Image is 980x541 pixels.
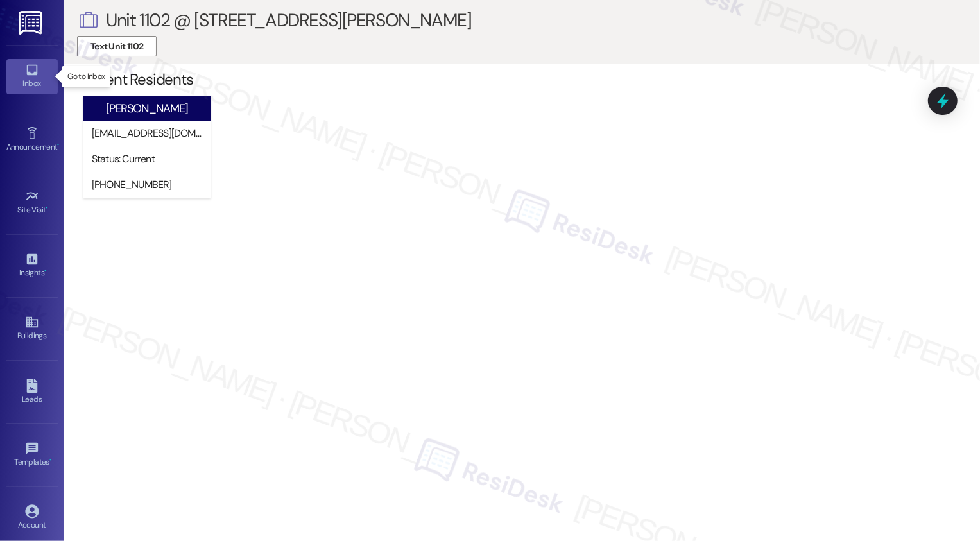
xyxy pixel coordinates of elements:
[6,501,58,535] a: Account
[46,203,48,212] span: •
[106,13,472,27] div: Unit 1102 @ [STREET_ADDRESS][PERSON_NAME]
[90,40,143,53] span: Text Unit 1102
[6,248,58,283] a: Insights •
[77,73,980,86] div: Current Residents
[6,375,58,409] a: Leads
[6,59,58,94] a: Inbox
[92,178,208,191] div: [PHONE_NUMBER]
[44,266,46,275] span: •
[6,438,58,472] a: Templates •
[19,11,45,35] img: ResiDesk Logo
[57,141,59,150] span: •
[106,102,188,116] div: [PERSON_NAME]
[77,8,99,33] i: 
[92,152,208,166] div: Status: Current
[6,311,58,346] a: Buildings
[49,456,51,465] span: •
[67,71,105,82] p: Go to Inbox
[6,185,58,220] a: Site Visit •
[77,36,157,56] button: Text Unit 1102
[92,126,208,140] div: [EMAIL_ADDRESS][DOMAIN_NAME]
